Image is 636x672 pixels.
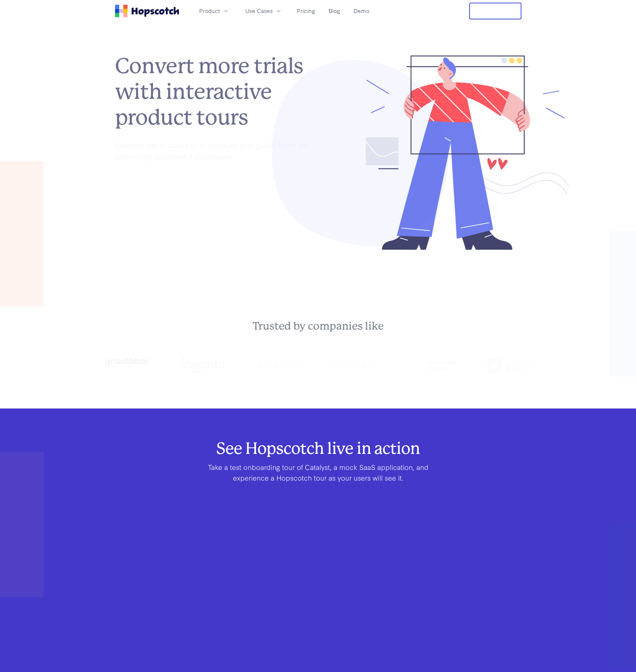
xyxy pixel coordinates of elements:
a: Demo [351,5,372,16]
a: Home [115,5,179,17]
h2: Trusted by companies like [72,320,564,333]
h1: Convert more trials with interactive product tours [115,53,318,130]
a: Blog [326,5,343,16]
img: loganix-logo [181,354,225,377]
a: Pricing [294,5,318,16]
button: Free Trial [469,3,521,19]
p: Educate users about your product and guide them to becoming successful customers. [115,139,318,162]
button: Use Cases [241,5,286,16]
h2: See Hopscotch live in action [136,442,500,454]
span: Use Cases [245,7,273,15]
img: wecandoo-logo [257,362,302,369]
img: growthbar-logo [104,358,149,366]
button: Product [195,5,233,16]
img: png-apartment-therapy-house-studio-apartment-home [411,360,455,371]
p: Take a test onboarding tour of Catalyst, a mock SaaS application, and experience a Hopscotch tour... [190,462,447,483]
span: Product [199,7,220,15]
img: wellprept logo [334,359,378,372]
img: vism logo [487,358,532,373]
